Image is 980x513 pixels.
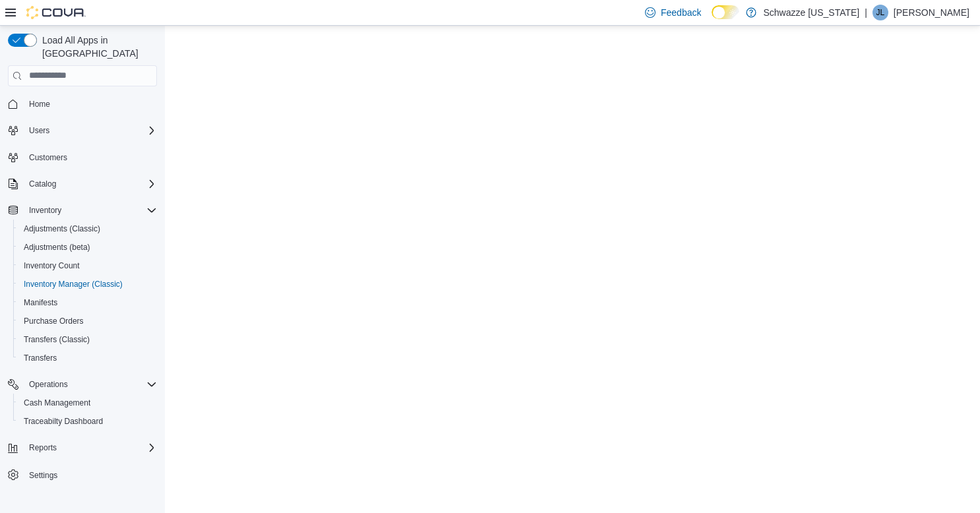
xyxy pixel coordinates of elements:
button: Inventory Manager (Classic) [13,275,162,293]
span: Manifests [18,295,157,311]
span: Transfers [18,350,157,366]
p: [PERSON_NAME] [894,5,969,20]
button: Purchase Orders [13,312,162,330]
a: Home [24,96,55,112]
p: | [865,5,867,20]
button: Inventory [24,202,67,218]
button: Inventory [3,201,162,220]
span: Load All Apps in [GEOGRAPHIC_DATA] [37,34,157,60]
button: Adjustments (beta) [13,238,162,256]
span: Inventory [29,205,61,216]
a: Adjustments (Classic) [18,221,106,237]
span: Adjustments (Classic) [18,221,157,237]
span: Adjustments (beta) [24,242,90,253]
div: John Lieder [873,5,888,20]
a: Purchase Orders [18,313,89,329]
span: Users [24,123,157,138]
span: Settings [24,466,157,483]
span: Catalog [29,179,56,189]
span: Users [29,125,49,136]
span: Transfers [24,353,57,363]
button: Settings [3,465,162,484]
img: Cova [26,6,86,19]
button: Transfers [13,349,162,367]
a: Settings [24,468,63,483]
button: Catalog [24,176,61,192]
span: Cash Management [18,395,157,411]
button: Reports [3,438,162,457]
button: Transfers (Classic) [13,330,162,349]
span: Settings [29,470,57,481]
span: Transfers (Classic) [24,334,90,345]
a: Manifests [18,295,63,311]
button: Operations [24,377,73,392]
span: Inventory [24,202,157,218]
p: Schwazze [US_STATE] [763,5,859,20]
button: Cash Management [13,394,162,412]
span: Operations [29,379,68,390]
a: Cash Management [18,395,96,411]
button: Customers [3,148,162,167]
span: Purchase Orders [18,313,157,329]
span: Cash Management [24,398,90,408]
span: Home [29,99,50,109]
span: Reports [29,442,57,453]
span: Catalog [24,176,157,192]
a: Customers [24,150,73,166]
span: Inventory Manager (Classic) [18,276,157,292]
button: Inventory Count [13,256,162,275]
span: Transfers (Classic) [18,332,157,347]
button: Catalog [3,175,162,193]
button: Reports [24,440,62,456]
a: Transfers (Classic) [18,332,95,347]
span: Adjustments (Classic) [24,224,100,234]
span: Operations [24,377,157,392]
span: Inventory Count [24,260,80,271]
button: Home [3,94,162,113]
span: Inventory Manager (Classic) [24,279,123,289]
button: Users [3,121,162,140]
button: Traceabilty Dashboard [13,412,162,431]
span: Home [24,96,157,112]
a: Adjustments (beta) [18,239,96,255]
span: Adjustments (beta) [18,239,157,255]
button: Users [24,123,55,138]
span: Manifests [24,297,57,308]
button: Operations [3,375,162,394]
span: Inventory Count [18,258,157,274]
a: Inventory Manager (Classic) [18,276,128,292]
button: Manifests [13,293,162,312]
span: Traceabilty Dashboard [18,413,157,429]
button: Adjustments (Classic) [13,220,162,238]
span: Feedback [661,6,701,19]
span: Purchase Orders [24,316,84,326]
span: JL [876,5,885,20]
span: Reports [24,440,157,456]
a: Transfers [18,350,62,366]
span: Customers [29,152,67,163]
input: Dark Mode [712,5,739,19]
a: Traceabilty Dashboard [18,413,108,429]
span: Customers [24,149,157,166]
a: Inventory Count [18,258,85,274]
span: Traceabilty Dashboard [24,416,103,427]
